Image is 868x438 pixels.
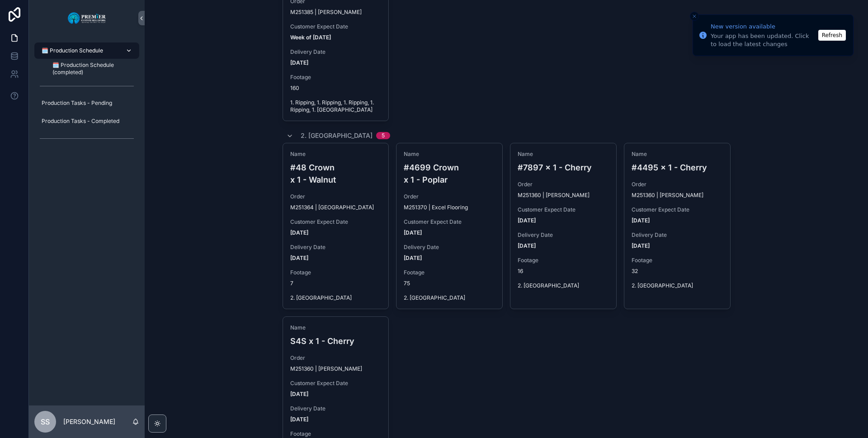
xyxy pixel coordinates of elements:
[42,118,119,125] span: Production Tasks - Completed
[632,206,723,213] span: Customer Expect Date
[518,181,609,188] span: Order
[290,244,382,251] span: Delivery Date
[518,282,609,289] span: 2. [GEOGRAPHIC_DATA]
[67,11,107,25] img: App logo
[382,132,385,139] div: 5
[290,34,331,41] strong: Week of [DATE]
[518,242,536,249] strong: [DATE]
[404,204,468,211] span: M251370 | Excel Flooring
[290,9,362,16] span: M251385 | [PERSON_NAME]
[404,280,495,287] span: 75
[632,151,723,158] span: Name
[690,12,699,21] button: Close toast
[45,61,139,77] a: 🗓️ Production Schedule (completed)
[301,131,373,140] span: 2. [GEOGRAPHIC_DATA]
[290,99,382,113] span: 1. Ripping, 1. Ripping, 1. Ripping, 1. Ripping, 1. [GEOGRAPHIC_DATA]
[632,231,723,239] span: Delivery Date
[290,391,308,397] strong: [DATE]
[404,294,495,301] span: 2. [GEOGRAPHIC_DATA]
[290,218,382,226] span: Customer Expect Date
[290,48,382,56] span: Delivery Date
[396,143,503,309] a: Name#4699 Crown x 1 - PoplarOrderM251370 | Excel FlooringCustomer Expect Date[DATE]Delivery Date[...
[290,204,374,211] span: M251364 | [GEOGRAPHIC_DATA]
[518,257,609,264] span: Footage
[404,218,495,226] span: Customer Expect Date
[404,269,495,276] span: Footage
[34,42,139,59] a: 🗓️ Production Schedule
[290,430,382,438] span: Footage
[518,217,536,224] strong: [DATE]
[63,417,115,426] p: [PERSON_NAME]
[404,151,495,158] span: Name
[518,161,609,174] h4: #7897 x 1 - Cherry
[404,161,495,186] h4: #4699 Crown x 1 - Poplar
[632,161,723,174] h4: #4495 x 1 - Cherry
[290,151,382,158] span: Name
[518,268,609,275] span: 16
[632,242,650,249] strong: [DATE]
[290,254,308,261] strong: [DATE]
[404,193,495,200] span: Order
[34,113,139,129] a: Production Tasks - Completed
[518,192,590,199] span: M251360 | [PERSON_NAME]
[404,254,422,261] strong: [DATE]
[404,229,422,236] strong: [DATE]
[290,85,382,92] span: 160
[290,229,308,236] strong: [DATE]
[632,181,723,188] span: Order
[818,30,846,41] button: Refresh
[290,74,382,81] span: Footage
[42,47,103,54] span: 🗓️ Production Schedule
[42,99,112,107] span: Production Tasks - Pending
[518,231,609,239] span: Delivery Date
[41,416,50,427] span: SS
[711,22,816,31] div: New version available
[290,161,382,186] h4: #48 Crown x 1 - Walnut
[404,244,495,251] span: Delivery Date
[290,324,382,331] span: Name
[632,192,703,199] span: M251360 | [PERSON_NAME]
[283,143,389,309] a: Name#48 Crown x 1 - WalnutOrderM251364 | [GEOGRAPHIC_DATA]Customer Expect Date[DATE]Delivery Date...
[290,405,382,412] span: Delivery Date
[624,143,731,309] a: Name#4495 x 1 - CherryOrderM251360 | [PERSON_NAME]Customer Expect Date[DATE]Delivery Date[DATE]Fo...
[290,59,308,66] strong: [DATE]
[632,257,723,264] span: Footage
[632,282,723,289] span: 2. [GEOGRAPHIC_DATA]
[632,217,650,224] strong: [DATE]
[290,280,382,287] span: 7
[711,32,816,48] div: Your app has been updated. Click to load the latest changes
[52,61,130,76] span: 🗓️ Production Schedule (completed)
[290,193,382,200] span: Order
[290,335,382,347] h4: S4S x 1 - Cherry
[290,269,382,276] span: Footage
[290,380,382,387] span: Customer Expect Date
[632,268,723,275] span: 32
[290,354,382,362] span: Order
[518,151,609,158] span: Name
[29,36,145,157] div: scrollable content
[518,206,609,213] span: Customer Expect Date
[290,23,382,30] span: Customer Expect Date
[510,143,617,309] a: Name#7897 x 1 - CherryOrderM251360 | [PERSON_NAME]Customer Expect Date[DATE]Delivery Date[DATE]Fo...
[290,416,308,423] strong: [DATE]
[290,294,382,301] span: 2. [GEOGRAPHIC_DATA]
[290,365,362,372] span: M251360 | [PERSON_NAME]
[34,95,139,111] a: Production Tasks - Pending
